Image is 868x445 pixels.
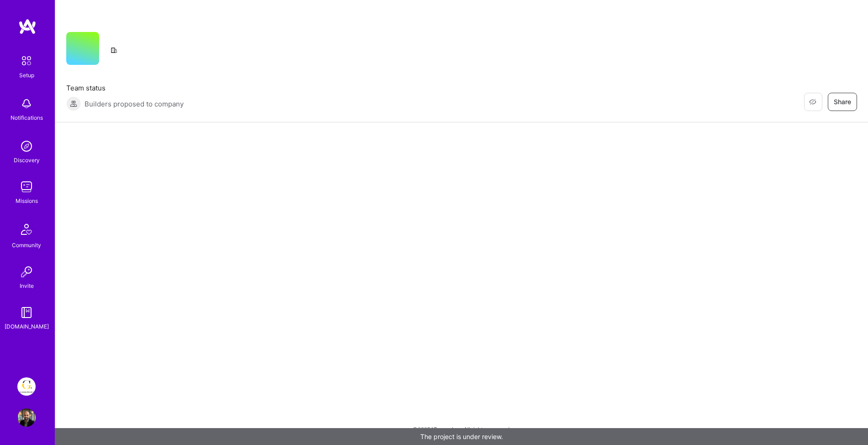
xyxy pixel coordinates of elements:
img: Guidepoint: Client Platform [17,377,36,396]
img: teamwork [17,178,36,196]
img: User Avatar [17,408,36,427]
div: Invite [20,281,34,291]
i: icon EyeClosed [809,98,816,106]
button: Share [828,93,857,111]
div: The project is under review. [55,428,868,445]
div: Community [12,240,41,250]
div: Notifications [11,113,43,122]
span: Builders proposed to company [85,99,184,109]
div: Setup [19,70,34,80]
div: Discovery [14,155,40,165]
span: Team status [66,83,184,93]
a: Guidepoint: Client Platform [15,377,38,396]
img: setup [17,51,36,70]
div: Missions [16,196,38,206]
img: guide book [17,303,36,322]
img: Invite [17,263,36,281]
img: discovery [17,137,36,155]
div: [DOMAIN_NAME] [5,322,49,331]
span: Share [834,97,851,106]
img: logo [18,18,37,35]
img: bell [17,95,36,113]
a: User Avatar [15,408,38,427]
img: Community [16,218,37,240]
img: Builders proposed to company [66,96,81,111]
i: icon CompanyGray [110,47,117,54]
